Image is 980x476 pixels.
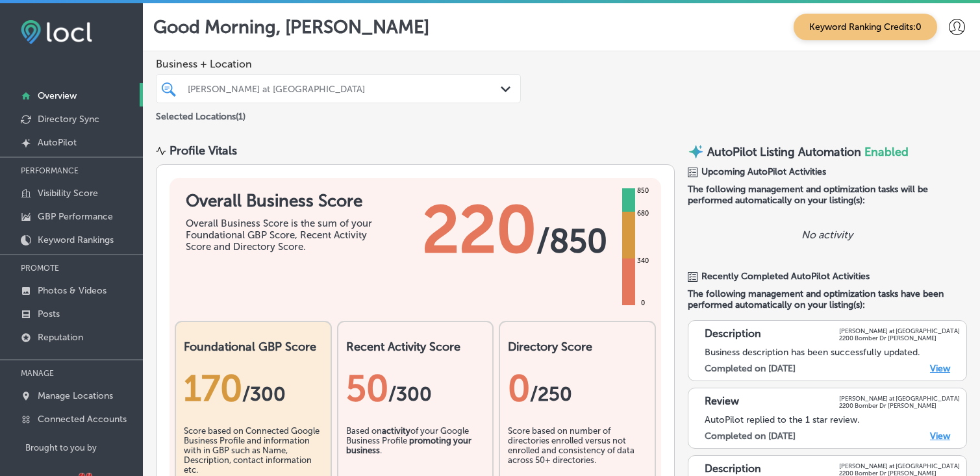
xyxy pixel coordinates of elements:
[188,83,502,94] div: [PERSON_NAME] at [GEOGRAPHIC_DATA]
[186,218,381,253] div: Overall Business Score is the sum of your Foundational GBP Score, Recent Activity Score and Direc...
[346,340,485,354] h2: Recent Activity Score
[156,58,521,70] span: Business + Location
[839,395,960,402] p: [PERSON_NAME] at [GEOGRAPHIC_DATA]
[864,145,909,159] span: Enabled
[38,308,60,319] p: Posts
[530,382,572,406] span: /250
[38,90,77,101] p: Overview
[388,382,432,406] span: /300
[38,188,98,199] p: Visibility Score
[701,271,870,282] span: Recently Completed AutoPilot Activities
[839,462,960,470] p: [PERSON_NAME] at [GEOGRAPHIC_DATA]
[794,14,937,40] span: Keyword Ranking Credits: 0
[930,363,950,374] a: View
[705,327,761,342] p: Description
[25,443,143,453] p: Brought to you by
[634,208,651,219] div: 680
[536,221,607,260] span: / 850
[839,327,960,334] p: [PERSON_NAME] at [GEOGRAPHIC_DATA]
[638,298,647,308] div: 0
[38,285,107,296] p: Photos & Videos
[508,367,647,410] div: 0
[153,16,429,38] p: Good Morning, [PERSON_NAME]
[184,367,323,410] div: 170
[422,191,536,269] span: 220
[21,20,92,44] img: fda3e92497d09a02dc62c9cd864e3231.png
[38,414,127,425] p: Connected Accounts
[705,431,796,442] label: Completed on [DATE]
[705,414,960,425] div: AutoPilot replied to the 1 star review.
[38,211,113,222] p: GBP Performance
[801,229,853,241] p: No activity
[38,332,83,343] p: Reputation
[346,436,471,455] b: promoting your business
[508,340,647,354] h2: Directory Score
[38,390,113,401] p: Manage Locations
[839,334,960,342] p: 2200 Bomber Dr [PERSON_NAME]
[184,340,323,354] h2: Foundational GBP Score
[688,184,967,206] span: The following management and optimization tasks will be performed automatically on your listing(s):
[170,144,237,158] div: Profile Vitals
[634,186,651,196] div: 850
[688,288,967,310] span: The following management and optimization tasks have been performed automatically on your listing...
[701,166,826,177] span: Upcoming AutoPilot Activities
[38,137,77,148] p: AutoPilot
[839,402,960,409] p: 2200 Bomber Dr [PERSON_NAME]
[634,256,651,266] div: 340
[707,145,861,159] p: AutoPilot Listing Automation
[38,234,114,245] p: Keyword Rankings
[38,114,99,125] p: Directory Sync
[186,191,381,211] h1: Overall Business Score
[705,347,960,358] div: Business description has been successfully updated.
[705,363,796,374] label: Completed on [DATE]
[156,106,245,122] p: Selected Locations ( 1 )
[346,367,485,410] div: 50
[242,382,286,406] span: / 300
[688,144,704,160] img: autopilot-icon
[705,395,739,409] p: Review
[382,426,410,436] b: activity
[930,431,950,442] a: View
